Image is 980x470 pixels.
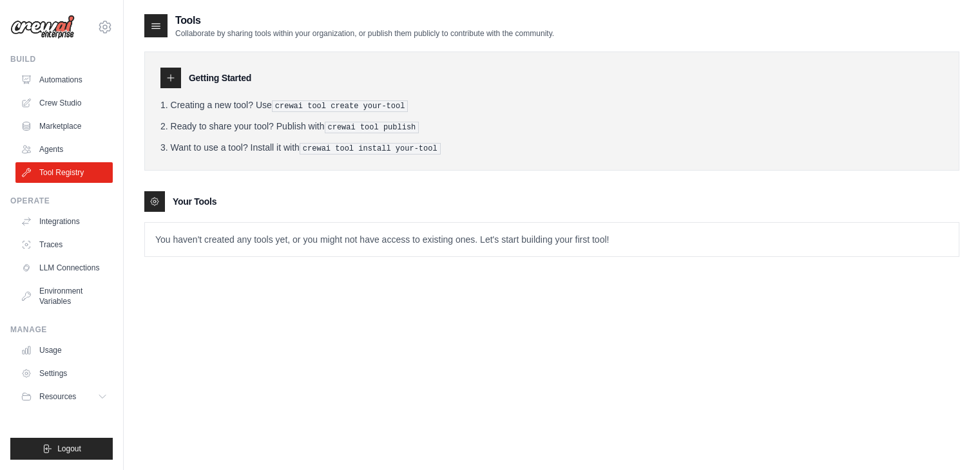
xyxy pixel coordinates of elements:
a: Traces [15,234,113,255]
pre: crewai tool create your-tool [272,100,408,112]
a: Usage [15,340,113,361]
a: Crew Studio [15,93,113,113]
a: Environment Variables [15,281,113,312]
button: Resources [15,386,113,407]
li: Creating a new tool? Use [160,99,943,112]
h2: Tools [175,13,554,28]
a: LLM Connections [15,258,113,278]
div: Build [10,54,113,64]
h3: Your Tools [173,195,216,208]
img: Logo [10,15,75,39]
p: Collaborate by sharing tools within your organization, or publish them publicly to contribute wit... [175,28,554,39]
pre: crewai tool publish [325,122,419,133]
iframe: Chat Widget [916,408,980,470]
p: You haven't created any tools yet, or you might not have access to existing ones. Let's start bui... [145,223,959,256]
a: Automations [15,70,113,90]
li: Ready to share your tool? Publish with [160,120,943,133]
a: Settings [15,363,113,384]
span: Resources [39,391,76,402]
span: Logout [57,444,81,454]
a: Integrations [15,211,113,232]
button: Logout [10,438,113,460]
h3: Getting Started [189,71,251,84]
div: Operate [10,196,113,206]
div: Manage [10,324,113,335]
a: Agents [15,139,113,160]
a: Marketplace [15,116,113,136]
li: Want to use a tool? Install it with [160,141,943,155]
a: Tool Registry [15,162,113,183]
pre: crewai tool install your-tool [300,143,441,155]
